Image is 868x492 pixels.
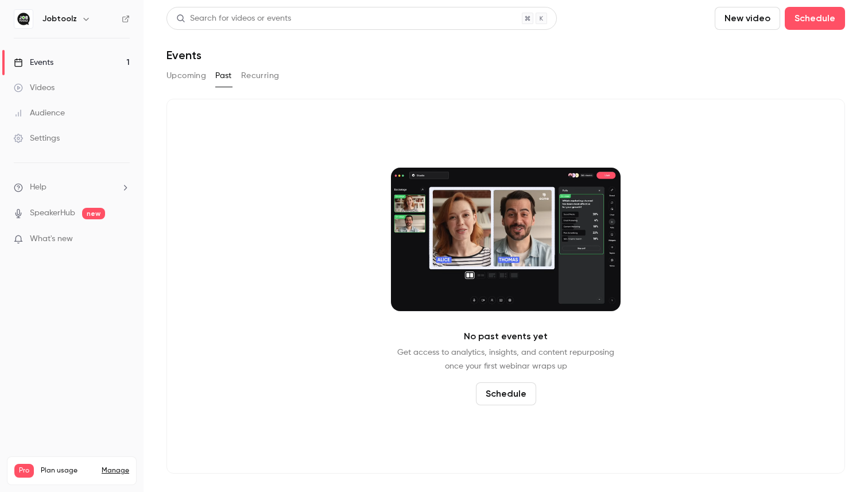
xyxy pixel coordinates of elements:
iframe: Noticeable Trigger [116,234,130,245]
span: Help [30,181,46,193]
div: Settings [14,133,60,144]
button: Schedule [476,382,536,405]
h1: Events [166,48,201,62]
button: New video [715,7,780,30]
button: Recurring [241,67,280,85]
h6: Jobtoolz [42,13,77,25]
span: What's new [30,233,73,245]
span: Plan usage [41,466,95,475]
button: Past [215,67,232,85]
p: No past events yet [464,330,548,343]
a: SpeakerHub [30,207,75,219]
span: Pro [14,464,34,478]
li: help-dropdown-opener [14,181,130,193]
span: new [82,208,105,219]
button: Upcoming [166,67,206,85]
div: Events [14,57,53,68]
img: Jobtoolz [14,10,33,28]
div: Audience [14,107,65,119]
div: Videos [14,82,55,94]
div: Search for videos or events [176,13,291,25]
p: Get access to analytics, insights, and content repurposing once your first webinar wraps up [397,346,614,373]
a: Manage [102,466,129,475]
button: Schedule [785,7,845,30]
